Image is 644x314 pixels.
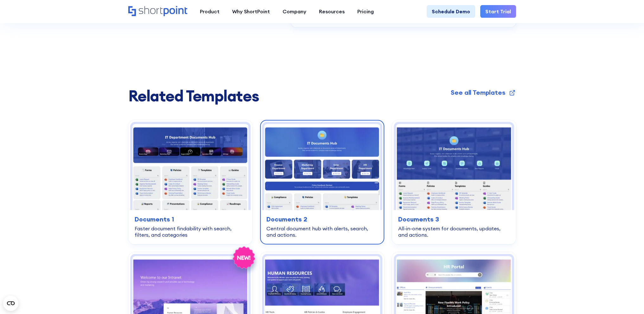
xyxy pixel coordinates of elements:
a: Why ShortPoint [226,5,276,18]
a: See all Templates [451,88,516,97]
a: Home [128,6,187,17]
h3: Documents 3 [398,215,510,224]
a: Documents 1 – SharePoint Document Library Template: Faster document findability with search, filt... [128,120,252,244]
img: Documents 1 – SharePoint Document Library Template: Faster document findability with search, filt... [132,124,248,210]
a: Company [276,5,313,18]
a: Resources [313,5,351,18]
div: Company [283,8,306,15]
a: Documents 2 – Document Management Template: Central document hub with alerts, search, and actions... [260,120,384,244]
span: Related Templates [128,88,259,105]
div: Faster document findability with search, filters, and categories [135,225,246,238]
img: Documents 3 – Document Management System Template: All-in-one system for documents, updates, and ... [396,124,512,210]
a: Product [194,5,226,18]
a: Documents 3 – Document Management System Template: All-in-one system for documents, updates, and ... [392,120,516,244]
div: Product [200,8,220,15]
a: Pricing [351,5,380,18]
iframe: Chat Widget [612,284,644,314]
button: Open CMP widget [3,296,18,311]
div: Pricing [357,8,374,15]
div: Why ShortPoint [232,8,270,15]
div: Central document hub with alerts, search, and actions. [266,225,378,238]
div: Widżet czatu [612,284,644,314]
div: See all Templates [451,88,505,97]
a: Schedule Demo [427,5,475,18]
h3: Documents 1 [135,215,246,224]
div: Resources [319,8,345,15]
h3: Documents 2 [266,215,378,224]
a: Start Trial [480,5,516,18]
div: All-in-one system for documents, updates, and actions. [398,225,510,238]
img: Documents 2 – Document Management Template: Central document hub with alerts, search, and actions. [264,124,380,210]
